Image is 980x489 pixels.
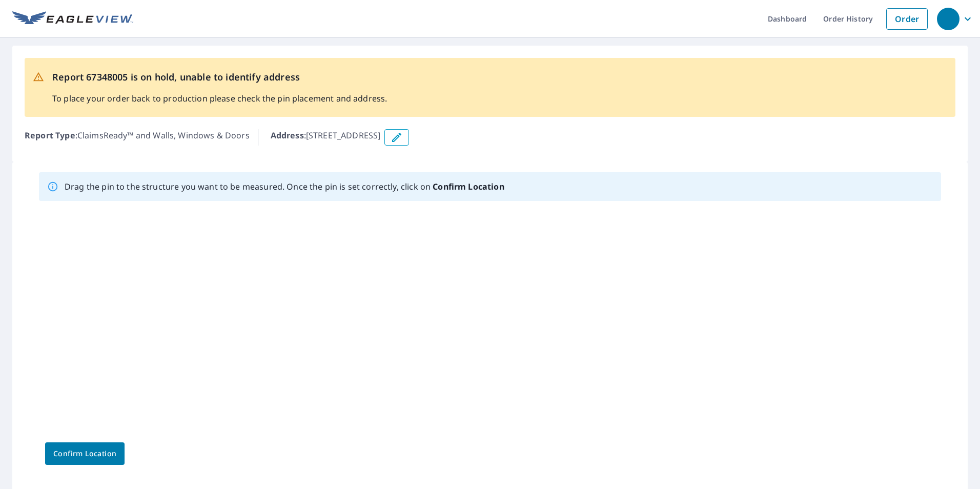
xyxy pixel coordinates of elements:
[12,11,133,27] img: EV Logo
[271,129,381,146] p: : [STREET_ADDRESS]
[886,8,928,30] a: Order
[65,180,504,193] p: Drag the pin to the structure you want to be measured. Once the pin is set correctly, click on
[45,442,125,465] button: Confirm Location
[271,130,304,141] b: Address
[52,70,387,84] p: Report 67348005 is on hold, unable to identify address
[433,181,504,192] b: Confirm Location
[25,129,250,146] p: : ClaimsReady™ and Walls, Windows & Doors
[53,447,116,460] span: Confirm Location
[25,130,75,141] b: Report Type
[52,92,387,105] p: To place your order back to production please check the pin placement and address.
